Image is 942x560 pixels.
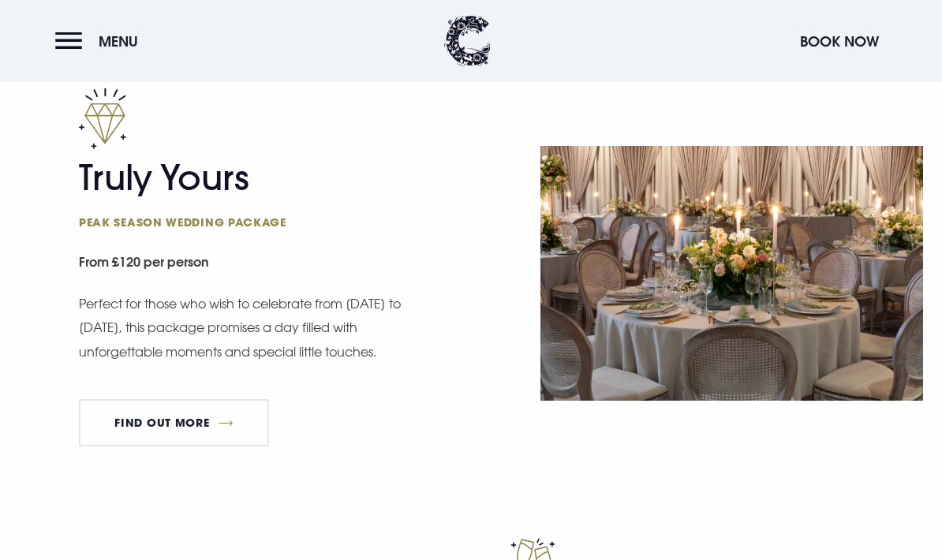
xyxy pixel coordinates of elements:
[55,24,146,58] button: Menu
[79,247,462,282] small: From £120 per person
[79,158,387,230] h2: Truly Yours
[79,215,387,230] span: Peak season wedding package
[99,32,138,50] span: Menu
[79,88,126,150] img: Diamond value icon
[540,147,923,401] img: Wedding reception at a Wedding Venue Northern Ireland
[444,16,492,67] img: Clandeboye Lodge
[79,293,402,364] p: Perfect for those who wish to celebrate from [DATE] to [DATE], this package promises a day filled...
[792,24,887,58] button: Book Now
[79,400,269,447] a: FIND OUT MORE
